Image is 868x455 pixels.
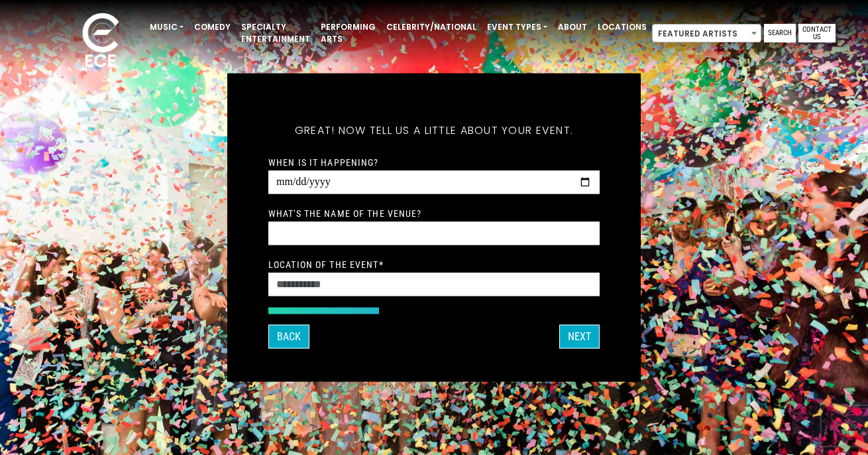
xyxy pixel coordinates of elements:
a: Search [764,24,796,42]
a: Celebrity/National [381,16,482,38]
span: Featured Artists [652,24,761,42]
a: Music [144,16,189,38]
img: ece_new_logo_whitev2-1.png [68,9,134,74]
label: Location of the event [268,259,384,271]
a: Event Types [482,16,553,38]
span: Featured Artists [653,25,761,43]
button: Back [268,325,309,349]
a: Performing Arts [315,16,381,50]
a: About [553,16,592,38]
label: When is it happening? [268,157,379,168]
a: Specialty Entertainment [236,16,315,50]
label: What's the name of the venue? [268,208,421,220]
a: Contact Us [798,24,836,42]
h5: Great! Now tell us a little about your event. [268,107,600,155]
a: Locations [592,16,652,38]
button: Next [559,325,600,349]
a: Comedy [189,16,236,38]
